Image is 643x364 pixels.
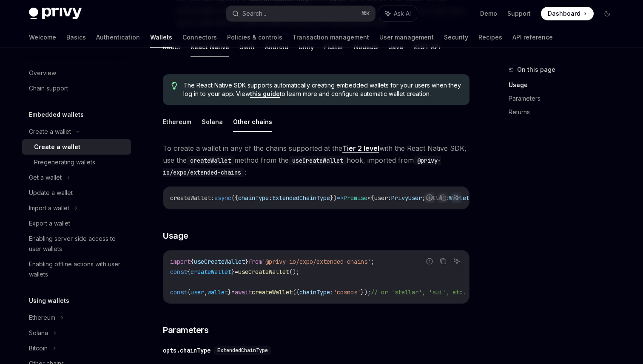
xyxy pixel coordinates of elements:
span: const [170,288,187,296]
svg: Tip [171,82,177,90]
div: Bitcoin [29,343,48,353]
a: Policies & controls [227,27,282,48]
a: Demo [480,9,497,18]
div: Solana [29,328,48,338]
span: const [170,268,187,276]
div: opts.chainType [163,346,211,355]
a: Returns [509,105,621,119]
span: { [187,288,191,296]
a: Security [444,27,468,48]
span: Parameters [163,324,208,336]
span: Dashboard [548,9,580,18]
div: Overview [29,68,56,78]
button: Report incorrect code [424,192,435,203]
button: Copy the contents from the code block [438,256,449,267]
a: API reference [512,27,553,48]
span: Ask AI [394,9,411,18]
span: ; [422,194,425,202]
span: }) [330,194,337,202]
span: ExtendedChainType [217,347,268,354]
a: Recipes [478,27,502,48]
span: from [248,258,262,265]
a: Usage [509,78,621,92]
a: Basics [66,27,86,48]
span: useCreateWallet [238,268,289,276]
span: 'cosmos' [333,288,361,296]
span: (); [289,268,299,276]
a: Connectors [182,27,217,48]
a: Export a wallet [22,216,131,231]
div: Get a wallet [29,172,62,183]
span: chainType [238,194,269,202]
a: Pregenerating wallets [22,155,131,170]
a: User management [379,27,434,48]
button: Ask AI [451,192,462,203]
code: createWallet [187,156,234,165]
span: < [367,194,371,202]
span: Wallet [449,194,469,202]
button: Ask AI [451,256,462,267]
span: = [235,268,238,276]
a: Enabling offline actions with user wallets [22,257,131,282]
div: Create a wallet [34,142,80,152]
div: Import a wallet [29,203,69,213]
div: Export a wallet [29,218,70,229]
img: dark logo [29,8,82,20]
span: ExtendedChainType [272,194,330,202]
div: Create a wallet [29,127,71,137]
span: ({ [231,194,238,202]
button: Copy the contents from the code block [438,192,449,203]
span: : [269,194,272,202]
a: Welcome [29,27,56,48]
a: Support [507,9,531,18]
div: Pregenerating wallets [34,157,95,167]
code: useCreateWallet [289,156,347,165]
button: Search...⌘K [226,6,375,21]
span: await [235,288,252,296]
span: Promise [344,194,367,202]
a: Enabling server-side access to user wallets [22,231,131,257]
a: Tier 2 level [342,144,379,153]
span: } [231,268,235,276]
div: Update a wallet [29,188,73,198]
h5: Using wallets [29,296,69,306]
span: ({ [293,288,299,296]
span: , [204,288,208,296]
a: Wallets [150,27,172,48]
span: To create a wallet in any of the chains supported at the with the React Native SDK, use the metho... [163,142,469,178]
div: Ethereum [29,313,55,323]
button: Solana [202,112,223,132]
span: : [388,194,391,202]
span: createWallet [170,194,211,202]
div: Chain support [29,83,68,93]
span: ; [371,258,374,265]
a: Chain support [22,81,131,96]
a: Update a wallet [22,185,131,200]
div: Enabling server-side access to user wallets [29,234,126,254]
div: Search... [242,8,266,19]
button: Toggle dark mode [600,7,614,20]
span: { [191,258,194,265]
button: Other chains [233,112,272,132]
span: user [191,288,204,296]
div: Enabling offline actions with user wallets [29,259,126,279]
span: PrivyUser [391,194,422,202]
span: = [231,288,235,296]
span: Usage [163,230,188,242]
span: => [337,194,344,202]
span: // or 'stellar', 'sui', etc. [371,288,466,296]
span: import [170,258,191,265]
span: wallet [208,288,228,296]
span: } [245,258,248,265]
button: Ask AI [379,6,417,21]
button: Report incorrect code [424,256,435,267]
span: chainType: [299,288,333,296]
a: Create a wallet [22,139,131,155]
span: wallet [425,194,446,202]
span: } [228,288,231,296]
a: Authentication [96,27,140,48]
span: ⌘ K [361,10,370,17]
a: this guide [250,90,280,98]
span: The React Native SDK supports automatically creating embedded wallets for your users when they lo... [183,81,461,98]
a: Transaction management [293,27,369,48]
